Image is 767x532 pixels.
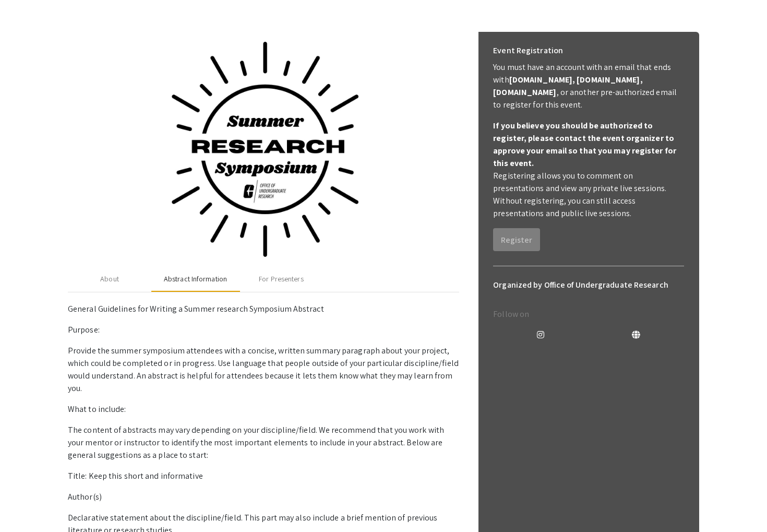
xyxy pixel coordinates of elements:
button: Register [493,228,540,251]
p: Provide the summer symposium attendees with a concise, written summary paragraph about your proje... [68,345,459,395]
div: For Presenters [259,274,303,285]
div: About [100,274,119,285]
h6: Event Registration [493,40,563,61]
p: The content of abstracts may vary depending on your discipline/field. We recommend that you work ... [68,424,459,462]
div: Abstract Information [164,274,227,285]
p: Title: Keep this short and informative [68,470,459,482]
p: What to include: [68,403,459,416]
img: 4c0ea3ea-cfd1-493d-8c5a-08978173963a.jpg [146,32,381,267]
p: Author(s) [68,491,459,503]
b: [DOMAIN_NAME], [DOMAIN_NAME], [DOMAIN_NAME] [493,74,642,98]
p: General Guidelines for Writing a Summer research Symposium Abstract [68,303,459,315]
p: You must have an account with an email that ends with , or another pre-authorized email to regist... [493,61,684,111]
iframe: Chat [8,485,44,524]
p: Purpose: [68,324,459,336]
h6: Organized by Office of Undergraduate Research [493,275,684,295]
p: Registering allows you to comment on presentations and view any private live sessions. Without re... [493,170,684,220]
p: Follow on [493,308,684,321]
b: If you believe you should be authorized to register, please contact the event organizer to approv... [493,120,676,169]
